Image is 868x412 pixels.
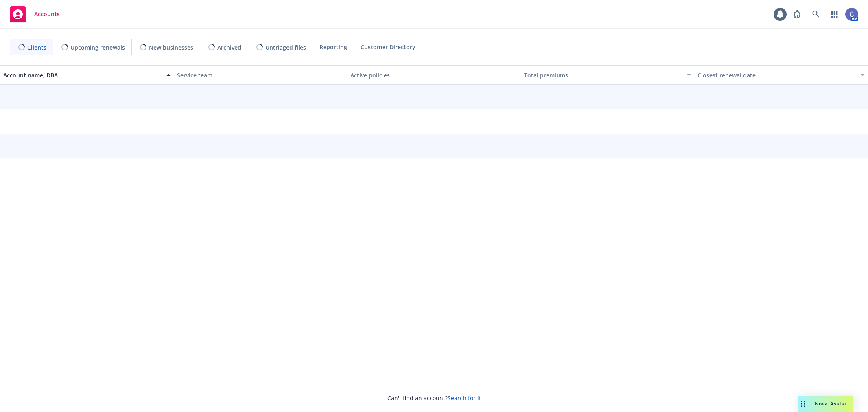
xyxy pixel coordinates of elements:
div: Account name, DBA [3,71,162,79]
span: Accounts [34,11,60,18]
div: Drag to move [798,396,808,412]
a: Switch app [826,6,843,22]
span: Reporting [319,43,347,51]
span: Customer Directory [361,43,415,51]
button: Total premiums [521,65,695,85]
span: Nova Assist [815,400,847,407]
a: Search [808,6,824,22]
a: Search for it [448,394,481,402]
div: Service team [177,71,344,79]
div: Active policies [350,71,518,79]
button: Active policies [347,65,521,85]
span: Untriaged files [265,43,306,52]
span: New businesses [149,43,193,52]
button: Service team [174,65,348,85]
a: Accounts [7,3,63,26]
div: Closest renewal date [697,71,856,79]
a: Report a Bug [789,6,805,22]
button: Closest renewal date [694,65,868,85]
span: Upcoming renewals [70,43,125,52]
span: Can't find an account? [387,394,481,402]
span: Archived [217,43,241,52]
div: Total premiums [524,71,682,79]
span: Clients [27,43,46,52]
img: photo [845,8,858,21]
button: Nova Assist [798,396,853,412]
